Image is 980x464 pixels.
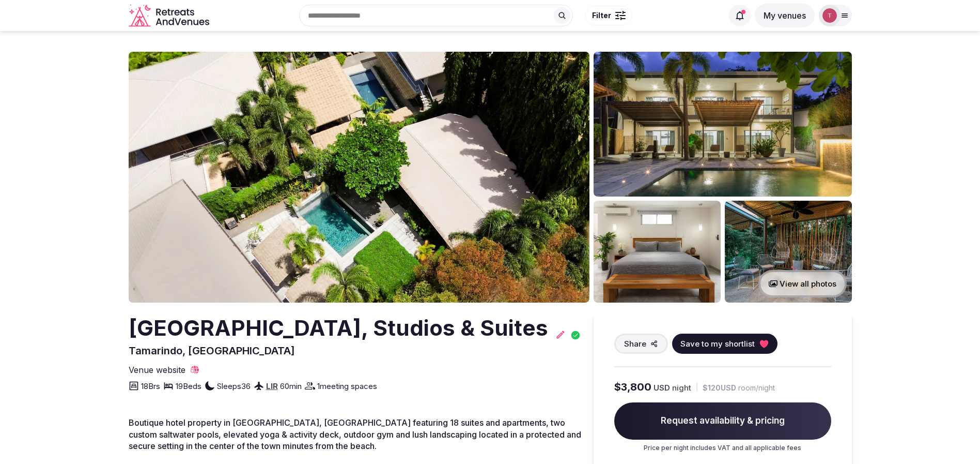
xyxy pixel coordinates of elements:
[141,381,160,392] span: 18 Brs
[758,270,847,297] button: View all photos
[129,52,589,303] img: Venue cover photo
[614,444,831,453] p: Price per night includes VAT and all applicable fees
[755,4,815,27] button: My venues
[129,4,211,27] svg: Retreats and Venues company logo
[317,381,377,392] span: 1 meeting spaces
[280,381,302,392] span: 60 min
[654,382,670,393] span: USD
[695,382,698,393] div: |
[129,313,548,343] h2: [GEOGRAPHIC_DATA], Studios & Suites
[129,417,581,451] span: Boutique hotel property in [GEOGRAPHIC_DATA], [GEOGRAPHIC_DATA] featuring 18 suites and apartment...
[585,6,632,25] button: Filter
[217,381,251,392] span: Sleeps 36
[129,364,185,376] span: Venue website
[738,383,775,393] span: room/night
[614,402,831,440] span: Request availability & pricing
[672,382,691,393] span: night
[614,334,668,354] button: Share
[725,201,852,303] img: Venue gallery photo
[266,381,278,391] a: LIR
[176,381,201,392] span: 19 Beds
[755,10,815,21] a: My venues
[822,8,837,23] img: Thiago Martins
[592,10,611,21] span: Filter
[680,338,755,349] span: Save to my shortlist
[614,380,651,394] span: $3,800
[624,338,646,349] span: Share
[594,52,852,197] img: Venue gallery photo
[129,4,211,27] a: Visit the homepage
[594,201,721,303] img: Venue gallery photo
[672,334,777,354] button: Save to my shortlist
[703,383,736,393] span: $120 USD
[129,364,200,376] a: Venue website
[129,345,295,357] span: Tamarindo, [GEOGRAPHIC_DATA]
